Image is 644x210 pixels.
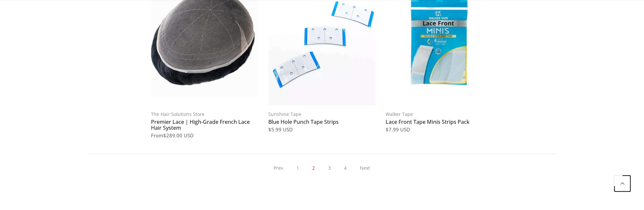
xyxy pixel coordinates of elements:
a: Lace Front Tape Minis Strips Pack [386,118,470,125]
a: Page 1 [293,162,303,174]
div: $289.00 USD [151,131,258,140]
div: $7.99 USD [386,125,493,134]
a: The Hair Solutions Store [151,111,205,117]
a: Premier Lace | High-Grade French Lace Hair System [151,118,250,131]
nav: Pagination [88,154,557,184]
a: Page 3 [325,162,334,174]
a: Walker Tape [386,111,413,117]
span: Page 2 [309,162,319,174]
a: Sunshine Tape [268,111,301,117]
span: From [151,132,163,139]
a: Blue Hole Punch Tape Strips [268,118,339,125]
a: Next [357,162,374,174]
a: Back to the top [614,175,631,192]
a: Prev [271,162,287,174]
div: $5.99 USD [268,125,376,134]
a: Page 4 [341,162,350,174]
